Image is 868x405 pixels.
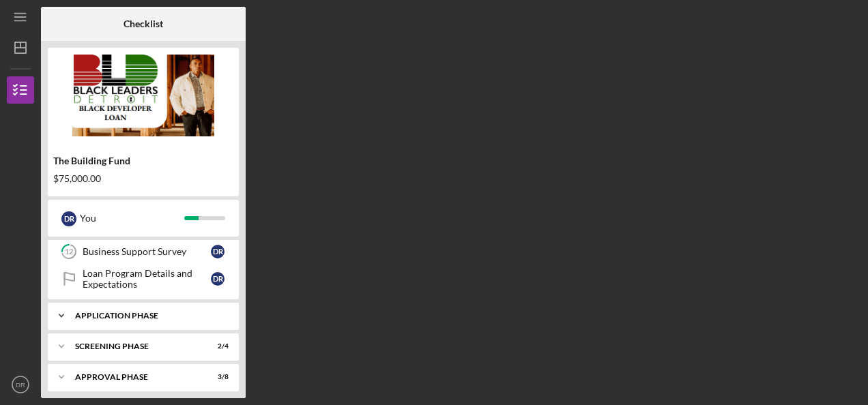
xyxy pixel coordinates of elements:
[211,272,225,286] div: D R
[204,373,229,381] div: 3 / 8
[48,55,239,136] img: Product logo
[53,173,233,184] div: $75,000.00
[61,211,76,226] div: D R
[124,18,163,29] b: Checklist
[53,155,233,166] div: The Building Fund
[75,342,194,350] div: Screening Phase
[75,373,194,381] div: Approval Phase
[204,342,229,350] div: 2 / 4
[80,207,184,230] div: You
[65,247,73,256] tspan: 12
[83,246,211,257] div: Business Support Survey
[55,238,232,265] a: 12Business Support SurveyDR
[75,312,222,320] div: Application Phase
[83,268,211,290] div: Loan Program Details and Expectations
[7,371,34,398] button: DR
[211,245,225,258] div: D R
[16,381,25,389] text: DR
[55,265,232,292] a: Loan Program Details and ExpectationsDR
